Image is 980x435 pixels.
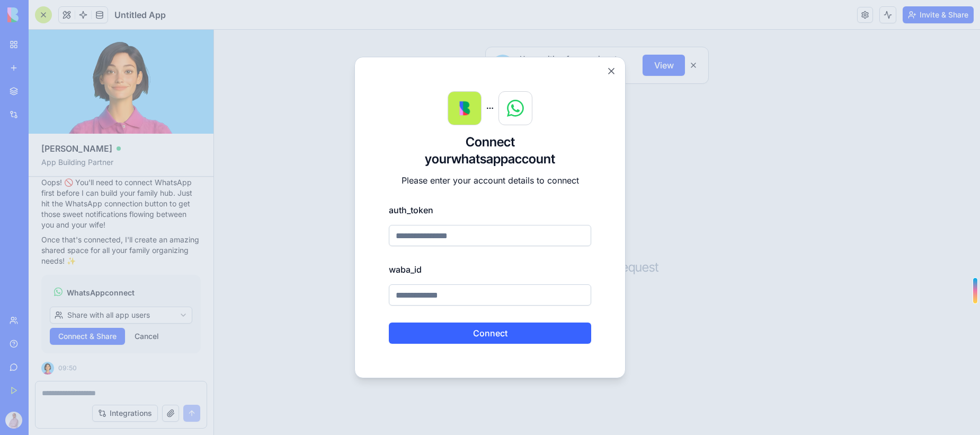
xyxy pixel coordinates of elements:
[389,204,591,216] label: auth_token
[389,323,591,344] button: Connect
[448,92,481,125] img: blocks
[507,100,524,117] img: whatsapp
[389,263,591,276] label: waba_id
[389,174,591,187] p: Please enter your account details to connect
[389,134,591,168] h3: Connect your whatsapp account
